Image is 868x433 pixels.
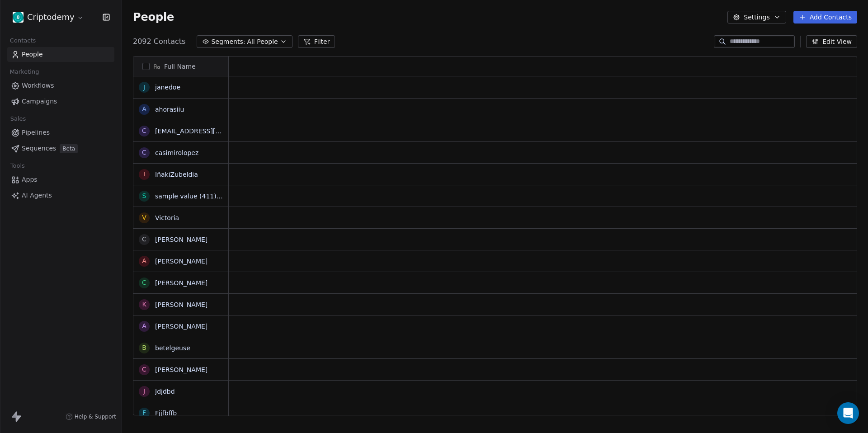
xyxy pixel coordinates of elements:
[142,213,146,222] div: V
[142,104,146,114] div: a
[22,50,43,59] span: People
[155,323,208,330] a: [PERSON_NAME]
[66,413,116,420] a: Help & Support
[727,11,786,24] button: Settings
[22,81,54,90] span: Workflows
[7,47,114,62] a: People
[13,12,24,23] img: Asset%203@2x-100.jpg
[806,35,857,48] button: Edit View
[142,408,146,418] div: F
[7,94,114,109] a: Campaigns
[6,159,28,173] span: Tools
[142,148,146,157] div: c
[298,35,335,48] button: Filter
[155,171,198,178] a: IñakiZubeldia
[142,191,146,201] div: s
[6,34,40,47] span: Contacts
[142,256,146,266] div: A
[142,365,146,374] div: C
[155,193,278,200] a: sample value (411)sample value (558)
[143,386,145,396] div: J
[22,175,38,184] span: Apps
[75,413,116,420] span: Help & Support
[155,409,177,417] a: Fjjfbffb
[793,11,857,24] button: Add Contacts
[155,236,208,243] a: [PERSON_NAME]
[22,97,57,106] span: Campaigns
[155,258,208,265] a: [PERSON_NAME]
[7,78,114,93] a: Workflows
[11,9,86,25] button: Criptodemy
[133,56,228,76] div: Full Name
[155,301,208,308] a: [PERSON_NAME]
[155,127,266,135] a: [EMAIL_ADDRESS][DOMAIN_NAME]
[60,144,78,153] span: Beta
[211,37,245,47] span: Segments:
[155,214,179,221] a: Victoria
[247,37,278,47] span: All People
[155,149,198,156] a: casimirolopez
[143,169,145,179] div: I
[164,62,196,71] span: Full Name
[155,366,208,373] a: [PERSON_NAME]
[155,279,208,287] a: [PERSON_NAME]
[142,278,146,287] div: C
[133,76,229,416] div: grid
[142,235,146,244] div: c
[142,343,146,353] div: b
[7,188,114,203] a: AI Agents
[7,125,114,140] a: Pipelines
[133,36,185,47] span: 2092 Contacts
[143,83,145,92] div: j
[142,321,146,331] div: A
[22,191,52,200] span: AI Agents
[7,172,114,187] a: Apps
[133,10,174,24] span: People
[155,106,184,113] a: ahorasiiu
[142,126,146,136] div: c
[22,128,50,137] span: Pipelines
[22,144,56,153] span: Sequences
[155,84,180,91] a: janedoe
[155,344,190,352] a: betelgeuse
[142,300,146,309] div: K
[6,112,30,126] span: Sales
[155,388,175,395] a: Jdjdbd
[27,11,75,23] span: Criptodemy
[6,65,43,79] span: Marketing
[7,141,114,156] a: SequencesBeta
[837,402,859,424] div: Open Intercom Messenger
